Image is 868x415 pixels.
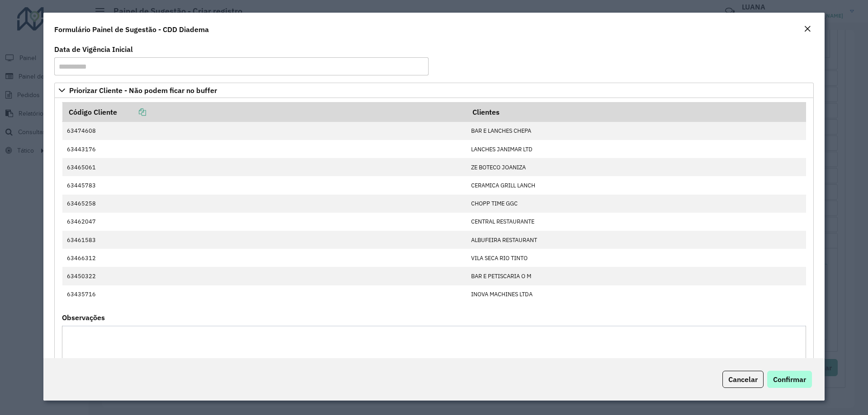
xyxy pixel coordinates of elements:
[62,122,467,140] td: 63474608
[804,25,811,33] em: Fechar
[62,140,467,158] td: 63443176
[467,195,806,213] td: CHOPP TIME GGC
[467,176,806,194] td: CERAMICA GRILL LANCH
[801,23,814,35] button: Close
[62,267,467,285] td: 63450322
[467,103,806,122] th: Clientes
[467,122,806,140] td: BAR E LANCHES CHEPA
[62,312,105,323] label: Observações
[62,213,467,231] td: 63462047
[773,375,806,384] span: Confirmar
[467,213,806,231] td: CENTRAL RESTAURANTE
[54,44,133,55] label: Data de Vigência Inicial
[728,375,758,384] span: Cancelar
[69,87,217,94] span: Priorizar Cliente - Não podem ficar no buffer
[467,285,806,303] td: INOVA MACHINES LTDA
[767,371,812,388] button: Confirmar
[54,24,209,35] h4: Formulário Painel de Sugestão - CDD Diadema
[467,231,806,249] td: ALBUFEIRA RESTAURANT
[62,285,467,303] td: 63435716
[467,140,806,158] td: LANCHES JANIMAR LTD
[62,195,467,213] td: 63465258
[62,249,467,267] td: 63466312
[62,231,467,249] td: 63461583
[62,103,467,122] th: Código Cliente
[467,158,806,176] td: ZE BOTECO JOANIZA
[467,249,806,267] td: VILA SECA RIO TINTO
[62,158,467,176] td: 63465061
[722,371,764,388] button: Cancelar
[467,267,806,285] td: BAR E PETISCARIA O M
[62,176,467,194] td: 63445783
[54,83,814,98] a: Priorizar Cliente - Não podem ficar no buffer
[117,107,146,117] a: Copiar
[54,98,814,414] div: Priorizar Cliente - Não podem ficar no buffer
